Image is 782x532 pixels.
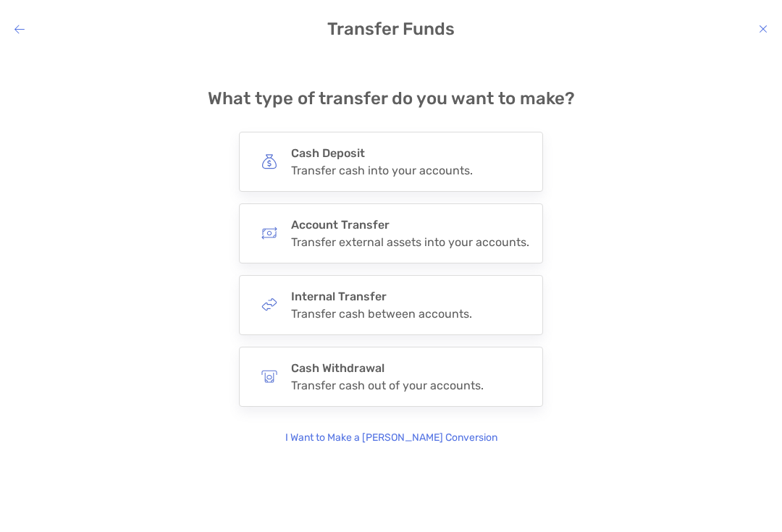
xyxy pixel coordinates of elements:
[291,379,484,392] div: Transfer cash out of your accounts.
[261,368,277,384] img: button icon
[261,225,277,241] img: button icon
[208,88,575,109] h4: What type of transfer do you want to make?
[291,361,484,375] h4: Cash Withdrawal
[291,146,473,160] h4: Cash Deposit
[291,290,472,303] h4: Internal Transfer
[291,307,472,321] div: Transfer cash between accounts.
[261,153,277,169] img: button icon
[285,430,497,446] p: I Want to Make a [PERSON_NAME] Conversion
[291,235,529,249] div: Transfer external assets into your accounts.
[291,218,529,232] h4: Account Transfer
[261,297,277,313] img: button icon
[291,164,473,177] div: Transfer cash into your accounts.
